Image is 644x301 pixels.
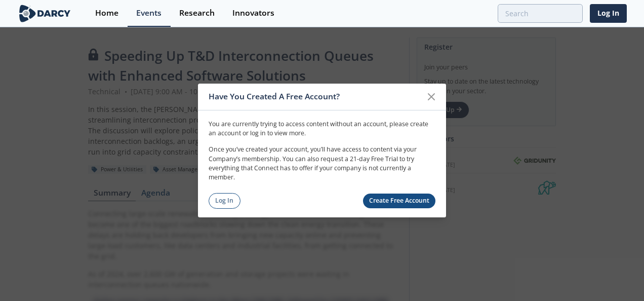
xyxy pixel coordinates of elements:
input: Advanced Search [498,4,583,23]
a: Log In [209,193,240,209]
div: Have You Created A Free Account? [209,87,422,106]
a: Log In [590,4,627,23]
a: Create Free Account [363,194,436,208]
div: Home [95,9,118,17]
div: Innovators [232,9,274,17]
img: logo-wide.svg [17,5,72,22]
p: You are currently trying to access content without an account, please create an account or log in... [209,119,435,138]
div: Research [179,9,215,17]
div: Events [136,9,162,17]
p: Once you’ve created your account, you’ll have access to content via your Company’s membership. Yo... [209,145,435,182]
